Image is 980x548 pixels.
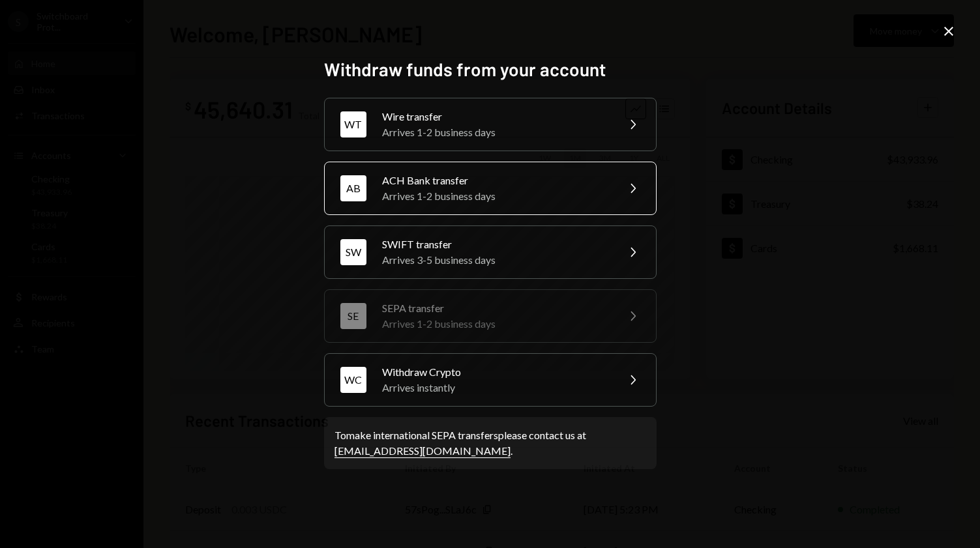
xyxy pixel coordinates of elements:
[324,225,657,279] button: SWSWIFT transferArrives 3-5 business days
[382,188,609,204] div: Arrives 1-2 business days
[324,162,657,215] button: ABACH Bank transferArrives 1-2 business days
[382,124,609,140] div: Arrives 1-2 business days
[324,57,657,82] h2: Withdraw funds from your account
[382,364,609,380] div: Withdraw Crypto
[382,252,609,268] div: Arrives 3-5 business days
[382,380,609,396] div: Arrives instantly
[382,300,609,316] div: SEPA transfer
[324,98,657,151] button: WTWire transferArrives 1-2 business days
[340,303,366,329] div: SE
[340,111,366,137] div: WT
[382,109,609,124] div: Wire transfer
[382,173,609,188] div: ACH Bank transfer
[324,353,657,407] button: WCWithdraw CryptoArrives instantly
[334,444,511,458] a: [EMAIL_ADDRESS][DOMAIN_NAME]
[382,316,609,332] div: Arrives 1-2 business days
[324,289,657,343] button: SESEPA transferArrives 1-2 business days
[340,367,366,393] div: WC
[340,239,366,265] div: SW
[382,237,609,252] div: SWIFT transfer
[334,427,646,459] div: To make international SEPA transfers please contact us at .
[340,175,366,201] div: AB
